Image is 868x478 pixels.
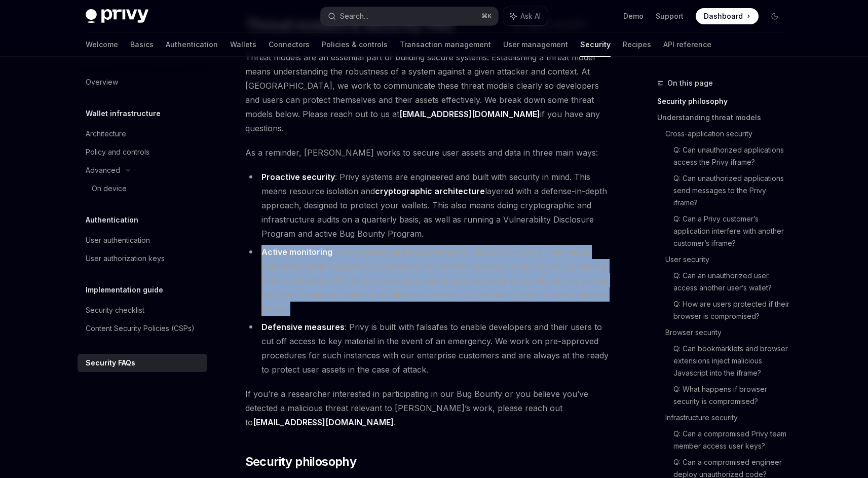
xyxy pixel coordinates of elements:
strong: Proactive security [261,172,335,182]
button: Ask AI [503,7,548,25]
a: Policies & controls [322,32,388,57]
a: User authentication [78,231,207,249]
span: Ask AI [520,11,541,21]
div: Security checklist [86,304,144,316]
div: Advanced [86,164,120,176]
a: Q: What happens if browser security is compromised? [673,381,791,410]
a: Content Security Policies (CSPs) [78,319,207,338]
a: Security [580,32,611,57]
a: Connectors [269,32,310,57]
a: Q: Can unauthorized applications send messages to the Privy iframe? [673,170,791,211]
img: dark logo [86,9,148,23]
a: User authorization keys [78,249,207,268]
div: User authentication [86,234,150,246]
a: Policy and controls [78,143,207,161]
li: : Privy systems are instrumented for active monitoring. This means automated alerts triggered by ... [245,245,611,316]
div: On device [92,182,127,195]
div: Policy and controls [86,146,149,158]
div: Overview [86,76,118,88]
a: Security philosophy [657,93,791,109]
a: Q: Can bookmarklets and browser extensions inject malicious Javascript into the iframe? [673,341,791,381]
a: On device [78,179,207,198]
h5: Authentication [86,214,138,226]
a: Q: Can a compromised Privy team member access user keys? [673,426,791,454]
span: Security philosophy [245,454,357,470]
a: Q: Can a Privy customer’s application interfere with another customer’s iframe? [673,211,791,251]
h5: Implementation guide [86,284,163,296]
a: Basics [130,32,154,57]
button: Toggle dark mode [767,8,783,24]
a: Q: Can unauthorized applications access the Privy iframe? [673,142,791,170]
a: Architecture [78,125,207,143]
a: User management [503,32,568,57]
div: Security FAQs [86,357,135,369]
a: Q: How are users protected if their browser is compromised? [673,296,791,324]
a: Support [656,11,684,21]
strong: Active monitoring [261,247,332,257]
span: If you’re a researcher interested in participating in our Bug Bounty or you believe you’ve detect... [245,387,611,429]
div: Search... [340,10,368,22]
div: Architecture [86,128,126,140]
div: User authorization keys [86,252,165,265]
a: [EMAIL_ADDRESS][DOMAIN_NAME] [253,417,394,428]
a: Infrastructure security [665,410,791,426]
a: Demo [623,11,644,21]
a: Security checklist [78,301,207,319]
a: Q: Can an unauthorized user access another user’s wallet? [673,268,791,296]
a: User security [665,251,791,268]
a: Cross-application security [665,126,791,142]
span: ⌘ K [481,12,492,20]
span: Threat models are an essential part of building secure systems. Establishing a threat model means... [245,50,611,135]
a: Welcome [86,32,118,57]
strong: Defensive measures [261,322,345,332]
a: API reference [663,32,711,57]
a: Security FAQs [78,354,207,372]
li: : Privy systems are engineered and built with security in mind. This means resource isolation and... [245,170,611,241]
a: [EMAIL_ADDRESS][DOMAIN_NAME] [399,109,540,120]
a: Authentication [166,32,218,57]
a: Recipes [623,32,651,57]
span: As a reminder, [PERSON_NAME] works to secure user assets and data in three main ways: [245,145,611,160]
a: Wallets [230,32,256,57]
button: Search...⌘K [321,7,498,25]
div: Content Security Policies (CSPs) [86,322,195,335]
a: Understanding threat models [657,109,791,126]
li: : Privy is built with failsafes to enable developers and their users to cut off access to key mat... [245,320,611,377]
a: Overview [78,73,207,91]
h5: Wallet infrastructure [86,107,161,120]
a: cryptographic architecture [375,186,485,197]
span: Dashboard [704,11,743,21]
span: On this page [667,77,713,89]
a: Dashboard [696,8,759,24]
a: Transaction management [400,32,491,57]
a: Browser security [665,324,791,341]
